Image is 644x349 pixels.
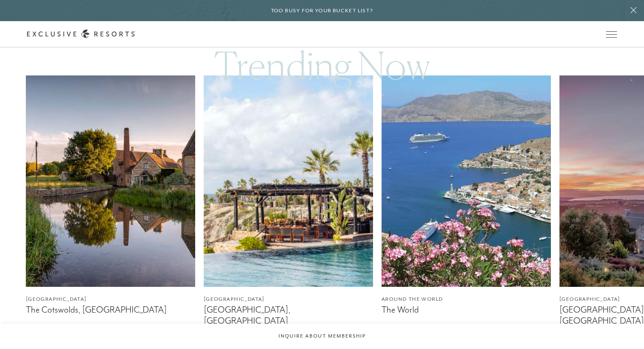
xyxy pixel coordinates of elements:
figcaption: [GEOGRAPHIC_DATA] [204,295,373,303]
figcaption: Around the World [381,295,551,303]
figcaption: The World [381,305,551,315]
h6: Too busy for your bucket list? [271,7,373,15]
figcaption: [GEOGRAPHIC_DATA] [26,295,195,303]
figcaption: [GEOGRAPHIC_DATA], [GEOGRAPHIC_DATA] [204,305,373,326]
button: Open navigation [606,31,617,37]
a: [GEOGRAPHIC_DATA][GEOGRAPHIC_DATA], [GEOGRAPHIC_DATA] [204,75,373,326]
a: Around the WorldThe World [381,75,551,316]
a: [GEOGRAPHIC_DATA]The Cotswolds, [GEOGRAPHIC_DATA] [26,75,195,316]
figcaption: The Cotswolds, [GEOGRAPHIC_DATA] [26,305,195,315]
